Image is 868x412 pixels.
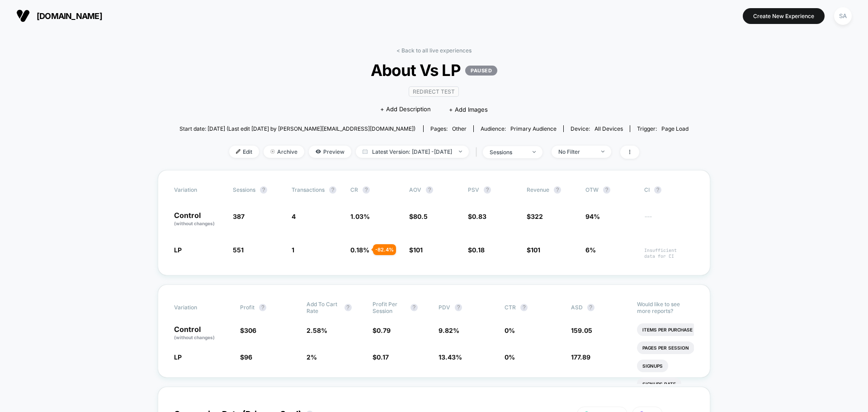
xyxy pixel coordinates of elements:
span: ASD [571,304,583,311]
span: Device: [563,125,630,132]
span: $ [373,353,389,361]
span: Preview [309,146,351,158]
button: ? [329,186,336,194]
a: < Back to all live experiences [396,47,472,54]
button: ? [260,186,267,194]
div: Pages: [430,125,467,132]
span: 306 [244,327,256,334]
li: Signups [637,360,668,372]
li: Pages Per Session [637,341,694,354]
span: | [473,146,483,159]
span: Sessions [233,186,255,193]
span: (without changes) [174,335,215,340]
span: AOV [409,186,421,193]
li: Items Per Purchase [637,323,698,336]
div: Audience: [481,125,557,132]
button: ? [363,186,370,194]
span: $ [527,246,540,254]
span: 2 % [307,353,317,361]
div: SA [834,7,852,25]
span: --- [644,214,694,227]
span: LP [174,353,182,361]
div: sessions [490,149,526,156]
span: Transactions [292,186,325,193]
button: ? [554,186,561,194]
button: ? [259,304,266,311]
button: ? [603,186,610,194]
span: $ [468,246,485,254]
span: PDV [439,304,450,311]
img: Visually logo [16,9,30,23]
span: Profit Per Session [373,301,406,314]
span: 0.83 [472,213,486,220]
span: + Add Images [449,106,488,113]
span: 1 [292,246,294,254]
button: ? [520,304,528,311]
span: 2.58 % [307,327,327,334]
span: $ [240,327,256,334]
span: 159.05 [571,327,592,334]
img: end [459,151,462,152]
p: Would like to see more reports? [637,301,694,314]
span: Redirect Test [409,86,459,97]
span: Variation [174,301,224,314]
span: other [452,125,467,132]
img: end [533,151,536,153]
span: 0.18 [472,246,485,254]
span: 9.82 % [439,327,459,334]
span: CR [350,186,358,193]
span: $ [409,246,423,254]
button: Create New Experience [743,8,825,24]
span: 322 [531,213,543,220]
span: 1.03 % [350,213,370,220]
span: 387 [233,213,245,220]
span: $ [240,353,252,361]
span: Archive [264,146,304,158]
span: [DOMAIN_NAME] [37,11,102,21]
span: Primary Audience [510,125,557,132]
span: PSV [468,186,479,193]
p: PAUSED [465,66,497,76]
span: Latest Version: [DATE] - [DATE] [356,146,469,158]
span: 0.18 % [350,246,369,254]
div: No Filter [558,148,594,155]
span: Edit [229,146,259,158]
button: SA [831,7,854,25]
li: Signups Rate [637,378,681,390]
span: 0.79 [377,327,391,334]
span: 13.43 % [439,353,462,361]
span: $ [468,213,486,220]
span: 0 % [505,327,515,334]
span: 0 % [505,353,515,361]
span: Profit [240,304,255,311]
img: end [270,149,275,154]
p: Control [174,212,224,227]
button: [DOMAIN_NAME] [14,9,105,23]
span: + Add Description [380,105,431,114]
div: - 82.4 % [373,244,396,255]
span: 6% [585,246,596,254]
span: 101 [413,246,423,254]
span: $ [373,327,391,334]
button: ? [426,186,433,194]
span: 551 [233,246,244,254]
button: ? [455,304,462,311]
span: OTW [585,186,635,194]
span: 80.5 [413,213,428,220]
p: Control [174,326,231,341]
button: ? [654,186,661,194]
span: Start date: [DATE] (Last edit [DATE] by [PERSON_NAME][EMAIL_ADDRESS][DOMAIN_NAME]) [179,125,415,132]
span: 96 [244,353,252,361]
span: 0.17 [377,353,389,361]
span: LP [174,246,182,254]
button: ? [344,304,352,311]
span: Variation [174,186,224,194]
div: Trigger: [637,125,689,132]
button: ? [587,304,594,311]
span: CTR [505,304,516,311]
span: Revenue [527,186,549,193]
span: 177.89 [571,353,590,361]
button: ? [484,186,491,194]
img: end [601,151,604,152]
span: $ [409,213,428,220]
